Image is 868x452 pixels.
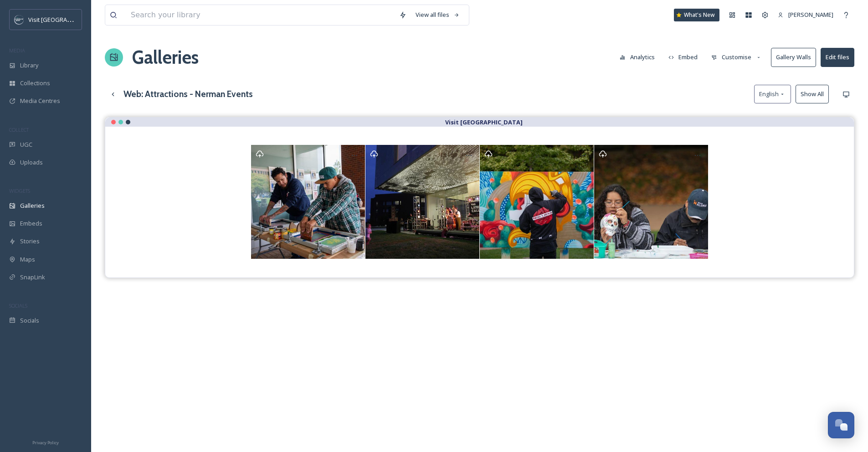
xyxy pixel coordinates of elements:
[828,412,854,438] button: Open Chat
[796,85,829,103] button: Show All
[664,48,703,66] button: Embed
[9,126,29,133] span: COLLECT
[615,48,664,66] a: Analytics
[20,79,50,87] span: Collections
[132,44,199,71] a: Galleries
[20,273,45,282] span: SnapLink
[9,302,27,309] span: SOCIALS
[20,158,43,167] span: Uploads
[28,15,99,24] span: Visit [GEOGRAPHIC_DATA]
[615,48,659,66] button: Analytics
[20,237,40,246] span: Stories
[821,48,854,67] button: Edit files
[788,10,833,19] span: [PERSON_NAME]
[20,140,32,149] span: UGC
[123,87,253,101] h3: Web: Attractions - Nerman Events
[773,6,838,24] a: [PERSON_NAME]
[674,9,719,21] a: What's New
[445,118,523,126] strong: Visit [GEOGRAPHIC_DATA]
[20,97,60,105] span: Media Centres
[771,48,816,67] button: Gallery Walls
[20,316,39,325] span: Socials
[365,145,480,259] a: Light Up the Night Concert Series at the Nerman Museum of Contemporary Art featuring Victor and P...
[707,48,766,66] button: Customise
[9,187,30,194] span: WIDGETS
[759,90,779,98] span: English
[20,255,35,264] span: Maps
[20,61,38,70] span: Library
[15,15,24,24] img: c3es6xdrejuflcaqpovn.png
[126,5,395,25] input: Search your library
[20,219,42,228] span: Embeds
[411,6,464,24] a: View all files
[32,440,59,446] span: Privacy Policy
[20,201,45,210] span: Galleries
[9,47,25,54] span: MEDIA
[32,437,59,447] a: Privacy Policy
